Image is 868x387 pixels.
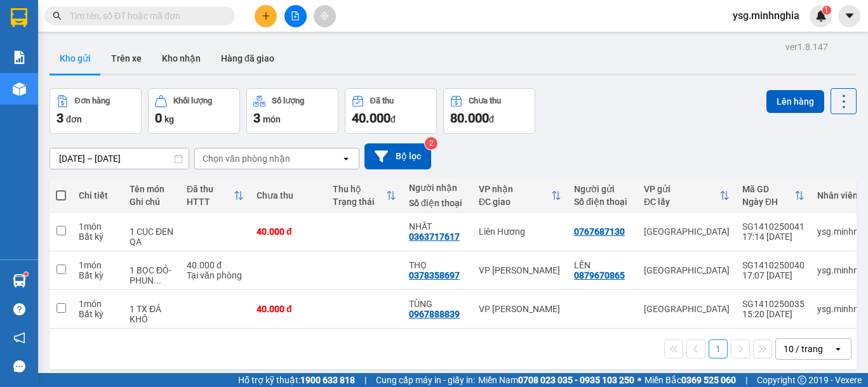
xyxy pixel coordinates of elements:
div: 1 món [79,221,117,232]
div: Số điện thoại [574,197,631,207]
button: Hàng đã giao [211,43,284,74]
button: Kho gửi [50,43,101,74]
span: Hỗ trợ kỹ thuật: [238,373,355,387]
button: caret-down [838,5,860,27]
button: Kho nhận [152,43,211,74]
sup: 1 [822,6,831,15]
div: 10 / trang [784,343,823,355]
span: search [53,11,62,20]
button: Chưa thu80.000đ [443,88,535,134]
div: Đã thu [370,96,394,105]
div: Chưa thu [257,190,320,200]
sup: 2 [425,137,437,150]
div: [GEOGRAPHIC_DATA] [644,304,730,314]
div: Bất kỳ [79,232,117,242]
div: ver 1.8.147 [785,40,828,54]
input: Select a date range. [50,148,189,169]
div: VP nhận [479,184,551,194]
strong: 1900 633 818 [300,375,355,385]
div: Trạng thái [333,197,386,207]
img: solution-icon [13,51,26,64]
div: Khối lượng [173,96,212,105]
div: 15:20 [DATE] [742,309,805,319]
button: Bộ lọc [364,143,431,169]
button: Số lượng3món [246,88,338,134]
svg: open [833,344,843,354]
div: Bất kỳ [79,309,117,319]
span: ... [154,275,161,285]
div: 0363717617 [409,232,460,242]
span: 0 [155,110,162,126]
div: Người gửi [574,184,631,194]
div: 1 món [79,260,117,270]
span: plus [262,11,270,20]
div: 40.000 đ [187,260,244,270]
div: HTTT [187,197,234,207]
div: Đã thu [187,184,234,194]
strong: 0708 023 035 - 0935 103 250 [518,375,634,385]
div: ĐC lấy [644,197,719,207]
span: message [13,360,25,372]
div: Đơn hàng [75,96,110,105]
div: VP [PERSON_NAME] [479,304,561,314]
div: 1 TX ĐÁ KHÔ [130,304,174,324]
div: SG1410250035 [742,299,805,309]
span: 40.000 [352,110,391,126]
div: [GEOGRAPHIC_DATA] [644,265,730,275]
div: Chi tiết [79,190,117,200]
span: kg [164,114,174,124]
div: TÙNG [409,299,466,309]
div: Số điện thoại [409,198,466,208]
span: 1 [824,6,829,15]
div: 0879670865 [574,270,625,280]
svg: open [341,154,351,164]
div: Ghi chú [130,197,174,207]
span: 80.000 [450,110,489,126]
button: aim [314,5,336,27]
div: 1 CỤC ĐEN QA [130,226,174,247]
input: Tìm tên, số ĐT hoặc mã đơn [70,9,220,23]
div: 1 BỌC ĐỎ-PHUN TOILET [130,265,174,285]
div: ĐC giao [479,197,551,207]
div: Tại văn phòng [187,270,244,280]
div: NHẤT [409,221,466,232]
span: Miền Nam [478,373,634,387]
img: warehouse-icon [13,274,26,287]
div: Chưa thu [469,96,501,105]
button: plus [255,5,277,27]
strong: 0369 525 060 [681,375,736,385]
div: [GEOGRAPHIC_DATA] [644,226,730,237]
div: Liên Hương [479,226,561,237]
button: Đơn hàng3đơn [50,88,142,134]
div: 0378358697 [409,270,460,280]
span: | [745,373,747,387]
span: đơn [66,114,82,124]
div: 40.000 đ [257,226,320,237]
span: question-circle [13,303,25,315]
div: Tên món [130,184,174,194]
div: SG1410250041 [742,221,805,232]
span: aim [320,11,329,20]
div: Số lượng [272,96,304,105]
div: 1 món [79,299,117,309]
span: 3 [57,110,63,126]
div: 40.000 đ [257,304,320,314]
img: warehouse-icon [13,82,26,96]
div: THỌ [409,260,466,270]
span: caret-down [844,10,855,22]
img: logo-vxr [11,8,27,27]
span: Miền Bắc [644,373,736,387]
div: SG1410250040 [742,260,805,270]
th: Toggle SortBy [180,179,250,213]
div: Chọn văn phòng nhận [203,152,290,165]
button: 1 [709,339,728,358]
div: Bất kỳ [79,270,117,280]
img: icon-new-feature [815,10,827,22]
div: 0767687130 [574,226,625,237]
span: đ [391,114,396,124]
div: 0967888839 [409,309,460,319]
span: copyright [798,376,806,384]
div: Thu hộ [333,184,386,194]
th: Toggle SortBy [326,179,403,213]
div: Ngày ĐH [742,197,794,207]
